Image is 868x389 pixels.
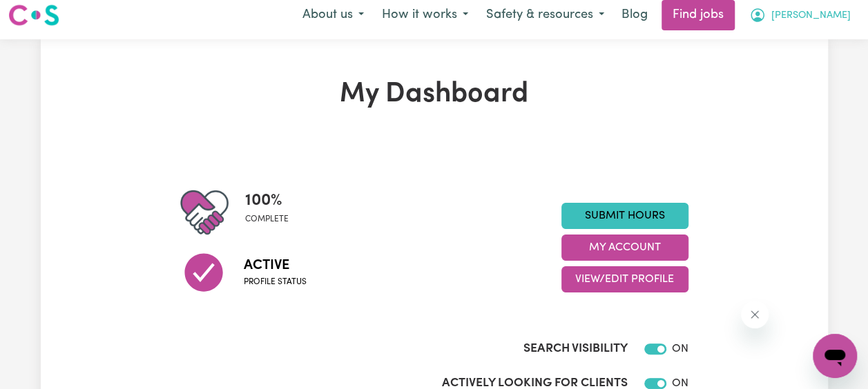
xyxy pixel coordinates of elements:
[672,378,688,389] span: ON
[813,334,857,378] iframe: Button to launch messaging window
[740,1,860,30] button: My Account
[561,203,688,229] a: Submit Hours
[245,188,300,237] div: Profile completeness: 100%
[771,8,851,23] span: [PERSON_NAME]
[741,301,769,328] iframe: Close message
[523,340,628,358] label: Search Visibility
[561,266,688,292] button: View/Edit Profile
[293,1,373,30] button: About us
[8,10,84,21] span: Need any help?
[561,235,688,261] button: My Account
[477,1,613,30] button: Safety & resources
[180,78,688,111] h1: My Dashboard
[244,255,307,276] span: Active
[245,188,289,213] span: 100 %
[244,276,307,288] span: Profile status
[373,1,477,30] button: How it works
[245,213,289,226] span: complete
[8,3,59,28] img: Careseekers logo
[672,343,688,355] span: ON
